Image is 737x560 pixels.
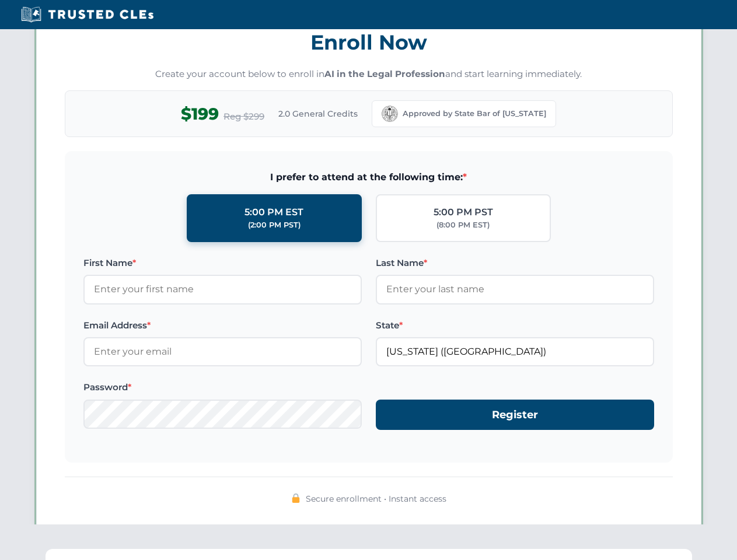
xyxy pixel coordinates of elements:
[83,170,654,185] span: I prefer to attend at the following time:
[83,275,362,304] input: Enter your first name
[248,219,301,231] div: (2:00 PM PST)
[181,101,219,127] span: $199
[83,318,362,332] label: Email Address
[244,205,303,220] div: 5:00 PM EST
[376,318,654,332] label: State
[278,107,358,120] span: 2.0 General Credits
[18,6,157,23] img: Trusted CLEs
[376,256,654,270] label: Last Name
[376,275,654,304] input: Enter your last name
[291,494,301,503] img: 🔒
[382,106,398,122] img: California Bar
[223,110,264,124] span: Reg $299
[65,68,673,81] p: Create your account below to enroll in and start learning immediately.
[83,256,362,270] label: First Name
[324,68,445,79] strong: AI in the Legal Profession
[83,380,362,394] label: Password
[83,337,362,366] input: Enter your email
[403,108,546,120] span: Approved by State Bar of [US_STATE]
[65,24,673,61] h3: Enroll Now
[436,219,490,231] div: (8:00 PM EST)
[306,492,446,505] span: Secure enrollment • Instant access
[376,337,654,366] input: California (CA)
[434,205,493,220] div: 5:00 PM PST
[376,400,654,430] button: Register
